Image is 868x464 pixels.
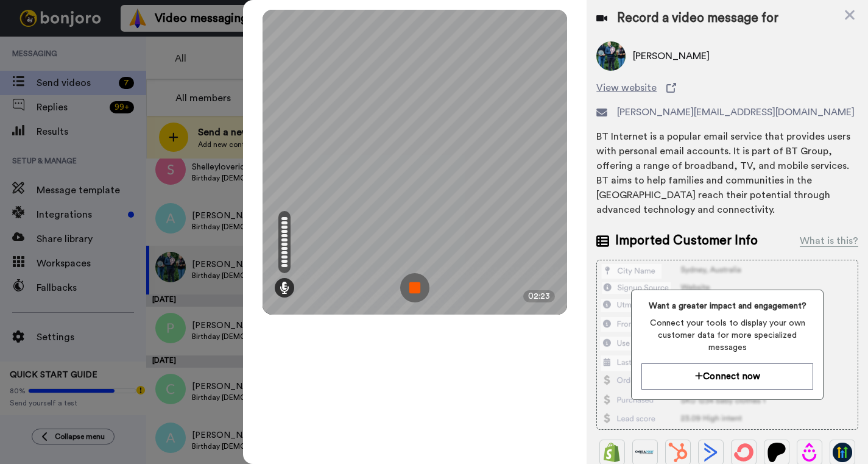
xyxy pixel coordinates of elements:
[833,443,852,462] img: GoHighLevel
[400,273,429,302] img: ic_record_stop.svg
[617,105,855,120] span: [PERSON_NAME][EMAIL_ADDRESS][DOMAIN_NAME]
[767,443,786,462] img: Patreon
[641,317,814,354] span: Connect your tools to display your own customer data for more specialized messages
[800,443,819,462] img: Drip
[641,363,814,390] button: Connect now
[596,80,858,95] a: View website
[635,443,655,462] img: Ontraport
[596,80,657,95] span: View website
[641,300,814,312] span: Want a greater impact and engagement?
[734,443,753,462] img: ConvertKit
[523,290,555,302] div: 02:23
[800,234,858,248] div: What is this?
[615,232,758,250] span: Imported Customer Info
[596,129,858,217] div: BT Internet is a popular email service that provides users with personal email accounts. It is pa...
[602,443,622,462] img: Shopify
[668,443,688,462] img: Hubspot
[701,443,721,462] img: ActiveCampaign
